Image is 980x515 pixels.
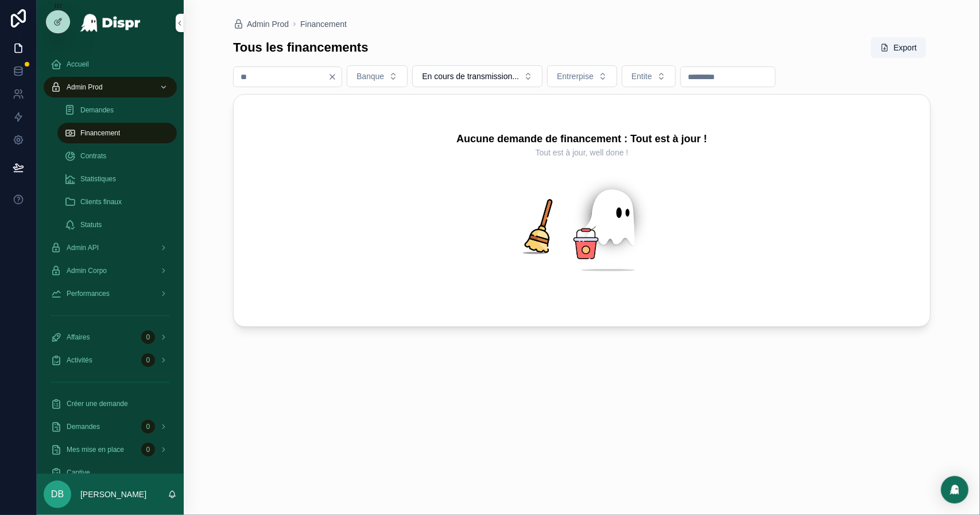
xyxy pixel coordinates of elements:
[57,192,177,212] a: Clients finaux
[536,147,629,158] span: Tout est à jour, well done !
[80,220,102,229] span: Statuts
[67,445,124,454] span: Mes mise en place
[67,399,128,408] span: Créer une demande
[57,146,177,166] a: Contrats
[44,393,177,414] a: Créer une demande
[941,476,969,504] div: Open Intercom Messenger
[37,46,184,474] div: scrollable content
[57,214,177,235] a: Statuts
[57,100,177,120] a: Demandes
[632,71,652,82] span: Entite
[44,350,177,370] a: Activités0
[141,330,155,344] div: 0
[233,39,369,57] h1: Tous les financements
[67,333,90,342] span: Affaires
[233,18,289,30] a: Admin Prod
[80,174,116,184] span: Statistiques
[347,65,408,87] button: Select Button
[80,106,114,115] span: Demandes
[422,71,519,82] span: En cours de transmission...
[44,327,177,348] a: Affaires0
[557,71,594,82] span: Entrerpise
[300,18,347,30] a: Financement
[67,468,90,477] span: Captive
[412,65,543,87] button: Select Button
[44,416,177,437] a: Demandes0
[547,65,617,87] button: Select Button
[141,443,155,457] div: 0
[67,422,100,431] span: Demandes
[67,83,103,92] span: Admin Prod
[57,169,177,189] a: Statistiques
[80,14,141,32] img: App logo
[67,356,92,365] span: Activités
[141,353,155,367] div: 0
[80,489,146,500] p: [PERSON_NAME]
[80,197,122,206] span: Clients finaux
[44,237,177,258] a: Admin API
[44,439,177,460] a: Mes mise en place0
[57,123,177,143] a: Financement
[44,283,177,304] a: Performances
[51,487,64,501] span: DB
[80,128,120,138] span: Financement
[44,462,177,483] a: Captive
[871,37,926,58] button: Export
[67,60,89,69] span: Accueil
[328,72,342,81] button: Clear
[44,260,177,281] a: Admin Corpo
[141,420,155,434] div: 0
[247,18,289,30] span: Admin Prod
[44,54,177,75] a: Accueil
[67,243,99,252] span: Admin API
[44,77,177,97] a: Admin Prod
[67,289,110,298] span: Performances
[357,71,384,82] span: Banque
[622,65,676,87] button: Select Button
[80,151,106,161] span: Contrats
[456,131,707,147] h2: Aucune demande de financement : Tout est à jour !
[490,167,674,290] img: Aucune demande de financement : Tout est à jour !
[67,266,107,275] span: Admin Corpo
